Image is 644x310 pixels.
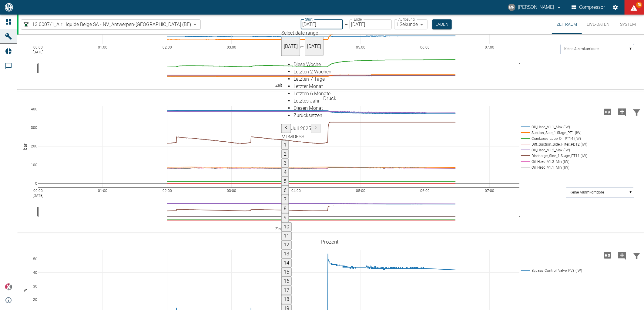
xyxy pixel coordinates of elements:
button: 9 [281,213,289,222]
button: System [614,15,642,34]
button: [DATE] [281,37,300,56]
button: 17 [281,286,292,295]
span: Dienstag [286,134,289,140]
span: Samstag [299,134,301,140]
div: Zurücksetzen [293,112,331,119]
button: 6 [281,186,289,195]
span: Freitag [296,134,299,140]
span: Juli 2025 [291,126,311,131]
button: 5 [281,177,289,186]
label: Ende [354,17,362,22]
span: Zurücksetzen [293,113,322,118]
p: – [345,21,348,28]
label: Auflösung [398,17,415,22]
button: 18 [281,295,292,304]
button: Previous month [281,124,291,133]
div: Diesen Monat [293,105,331,112]
button: Einstellungen [610,2,621,13]
button: 15 [281,268,292,277]
button: 7 [281,195,289,204]
button: marc.philipps@neac.de [507,2,563,13]
button: Laden [432,19,452,29]
div: Letzter Monat [293,83,331,90]
div: Letztes Jahr [293,97,331,105]
button: 2 [281,150,289,159]
button: Kommentar hinzufügen [615,248,629,263]
span: Letzten 2 Wochen [293,69,331,75]
button: 13 [281,250,292,259]
label: Start [305,17,313,22]
h5: – [300,43,305,49]
button: Daten filtern [629,104,644,120]
button: Live-Daten [582,15,614,34]
div: Letzten 2 Wochen [293,68,331,76]
img: Xplore Logo [5,283,12,291]
button: Daten filtern [629,248,644,263]
img: logo [4,3,14,11]
div: 1 Sekunde [394,19,428,29]
span: Letzten 6 Monate [293,91,330,96]
input: DD.MM.YYYY [301,19,343,29]
span: [DATE] [284,43,298,49]
div: MP [508,4,515,11]
div: Letzten 6 Monate [293,90,331,97]
span: [DATE] [307,43,321,49]
button: 12 [281,241,292,250]
button: 14 [281,259,292,268]
button: Kommentar hinzufügen [615,104,629,120]
span: Letzter Monat [293,83,323,89]
button: Compressor [570,2,606,13]
a: 13.0007/1_Air Liquide Belge SA - NV_Antwerpen-[GEOGRAPHIC_DATA] (BE) [22,21,191,28]
button: 1 [281,140,289,150]
div: Letzten 7 Tage [293,76,331,83]
text: Keine Alarmkorridore [570,190,604,195]
span: Donnerstag [293,134,296,140]
span: Sonntag [301,134,304,140]
button: 16 [281,277,292,286]
button: 11 [281,231,292,241]
button: 8 [281,204,289,213]
span: Diesen Monat [293,105,323,111]
span: Letzten 7 Tage [293,76,325,82]
span: Letztes Jahr [293,98,320,104]
span: Montag [281,134,286,140]
span: Mittwoch [289,134,293,140]
span: 13.0007/1_Air Liquide Belge SA - NV_Antwerpen-[GEOGRAPHIC_DATA] (BE) [32,21,191,28]
button: 10 [281,222,292,231]
span: Hohe Auflösung [600,109,615,114]
text: Keine Alarmkorridore [564,47,599,51]
button: Next month [311,124,321,133]
button: Zeitraum [552,15,582,34]
div: Diese Woche [293,61,331,68]
span: Diese Woche [293,62,321,67]
span: Hohe Auflösung [600,252,615,258]
span: 78 [636,2,642,8]
button: 3 [281,159,289,168]
button: [DATE] [305,37,324,56]
span: Select date range [281,30,318,36]
button: 4 [281,168,289,177]
input: DD.MM.YYYY [350,19,392,29]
